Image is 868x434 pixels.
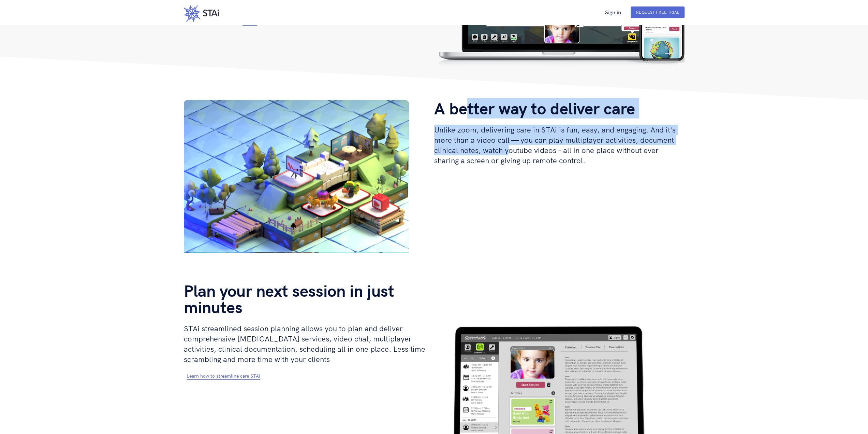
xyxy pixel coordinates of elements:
button: Request Free Trial [631,6,685,18]
h2: Unlike zoom, delivering care in STAi is fun, easy, and engaging. And it's more than a video call ... [434,125,685,166]
a: Request Free Trial [636,10,679,15]
h1: A better way to deliver care [434,100,685,116]
video: your browser is not supported! [184,100,409,258]
a: Learn how to streamline care STAi [187,373,260,380]
h2: STAi streamlined session planning allows you to plan and deliver comprehensive [MEDICAL_DATA] ser... [184,323,434,364]
h1: Plan your next session in just minutes [184,282,434,315]
a: Sign in [600,9,627,15]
